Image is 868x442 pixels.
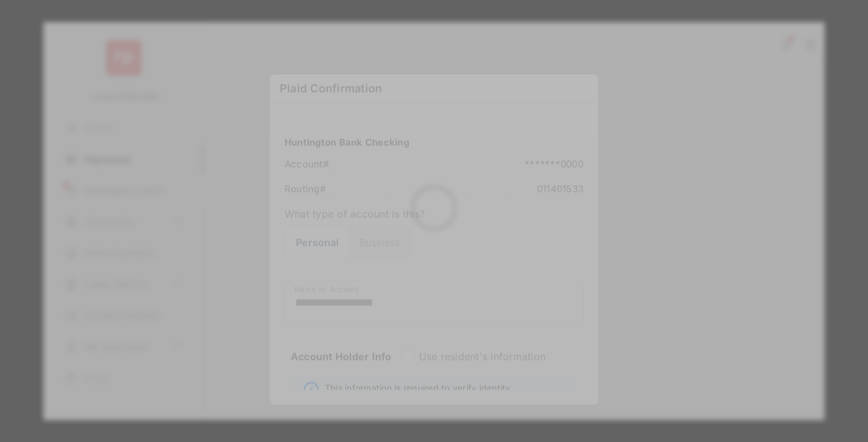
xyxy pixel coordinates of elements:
button: Personal [285,226,349,259]
span: Routing # [285,183,330,192]
strong: Account Holder Info [291,350,392,385]
label: Use resident's information [419,350,546,363]
span: Account # [285,158,333,167]
h3: Huntington Bank Checking [285,136,583,148]
label: What type of account is this? [285,208,583,220]
button: Business [349,226,410,259]
span: 011401533 [533,183,583,192]
h6: Plaid Confirmation [270,74,598,103]
span: This information is required to verify identity. [325,382,513,397]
